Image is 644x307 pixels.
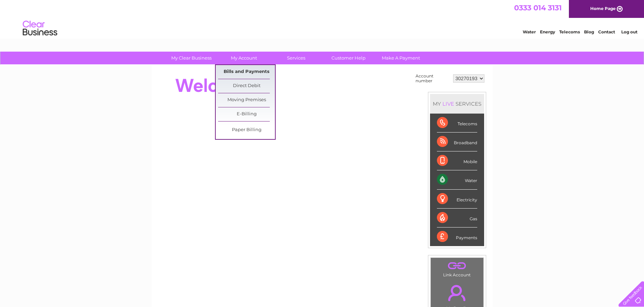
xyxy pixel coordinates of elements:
a: Water [523,29,536,34]
a: Log out [621,29,637,34]
td: Account number [414,72,451,85]
div: Gas [437,209,477,227]
a: Make A Payment [372,52,429,64]
div: MY SERVICES [430,94,484,114]
a: My Account [215,52,272,64]
div: Water [437,170,477,189]
div: Telecoms [437,114,477,133]
a: Contact [598,29,615,34]
a: Paper Billing [218,123,275,137]
a: My Clear Business [163,52,220,64]
a: Moving Premises [218,93,275,107]
a: Energy [540,29,555,34]
a: Customer Help [320,52,377,64]
div: Clear Business is a trading name of Verastar Limited (registered in [GEOGRAPHIC_DATA] No. 3667643... [160,4,485,33]
a: E-Billing [218,107,275,121]
div: Payments [437,227,477,246]
div: Electricity [437,190,477,209]
div: Broadband [437,133,477,151]
a: . [432,281,482,305]
a: Services [268,52,325,64]
div: Mobile [437,151,477,170]
a: Blog [584,29,594,34]
a: Telecoms [559,29,580,34]
div: LIVE [441,100,456,107]
a: Direct Debit [218,79,275,93]
a: Bills and Payments [218,65,275,79]
img: logo.png [22,18,58,39]
a: 0333 014 3131 [514,3,562,12]
td: Link Account [430,257,484,279]
a: . [432,260,482,272]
